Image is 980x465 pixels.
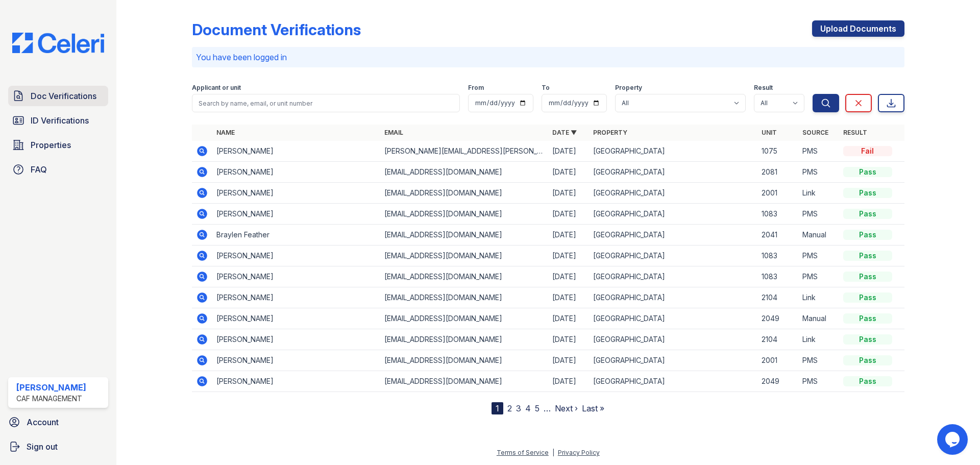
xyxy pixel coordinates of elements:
td: [PERSON_NAME] [212,141,380,162]
td: [PERSON_NAME] [212,204,380,225]
td: PMS [798,141,839,162]
div: Fail [843,146,892,156]
input: Search by name, email, or unit number [192,94,460,112]
td: [GEOGRAPHIC_DATA] [589,162,757,183]
td: 2081 [757,162,798,183]
a: FAQ [8,159,108,180]
a: Terms of Service [497,449,549,456]
a: Last » [582,403,604,413]
a: Name [216,129,235,136]
td: [EMAIL_ADDRESS][DOMAIN_NAME] [380,162,548,183]
a: Next › [555,403,578,413]
a: Result [843,129,867,136]
a: Property [593,129,627,136]
a: 4 [525,403,531,413]
a: ID Verifications [8,110,108,131]
td: [DATE] [548,225,589,246]
td: [PERSON_NAME] [212,350,380,371]
td: Link [798,329,839,350]
a: 3 [516,403,521,413]
div: [PERSON_NAME] [16,381,86,394]
a: 2 [507,403,512,413]
td: Manual [798,308,839,329]
td: [DATE] [548,246,589,266]
td: [EMAIL_ADDRESS][DOMAIN_NAME] [380,246,548,266]
a: Privacy Policy [558,449,600,456]
td: [PERSON_NAME] [212,308,380,329]
a: Account [4,412,112,432]
td: [EMAIL_ADDRESS][DOMAIN_NAME] [380,350,548,371]
td: [GEOGRAPHIC_DATA] [589,287,757,308]
td: Braylen Feather [212,225,380,246]
td: [GEOGRAPHIC_DATA] [589,371,757,392]
span: Sign out [27,440,58,453]
a: Properties [8,135,108,155]
td: [EMAIL_ADDRESS][DOMAIN_NAME] [380,204,548,225]
div: Pass [843,188,892,198]
div: 1 [492,402,503,414]
td: [PERSON_NAME] [212,371,380,392]
td: [PERSON_NAME] [212,329,380,350]
td: [EMAIL_ADDRESS][DOMAIN_NAME] [380,183,548,204]
iframe: chat widget [937,424,970,455]
td: [EMAIL_ADDRESS][DOMAIN_NAME] [380,371,548,392]
td: [GEOGRAPHIC_DATA] [589,246,757,266]
a: Sign out [4,436,112,457]
td: 2049 [757,371,798,392]
td: [EMAIL_ADDRESS][DOMAIN_NAME] [380,266,548,287]
td: Link [798,183,839,204]
td: [DATE] [548,287,589,308]
td: 2104 [757,329,798,350]
a: Email [384,129,403,136]
td: 2104 [757,287,798,308]
td: [PERSON_NAME] [212,246,380,266]
span: Account [27,416,59,428]
div: Pass [843,209,892,219]
td: 1083 [757,204,798,225]
td: [DATE] [548,162,589,183]
div: CAF Management [16,394,86,404]
td: [DATE] [548,329,589,350]
td: PMS [798,350,839,371]
span: … [544,402,551,414]
a: Source [802,129,828,136]
label: Property [615,84,642,92]
td: PMS [798,371,839,392]
span: Properties [31,139,71,151]
td: [GEOGRAPHIC_DATA] [589,266,757,287]
a: 5 [535,403,540,413]
td: [DATE] [548,350,589,371]
a: Date ▼ [552,129,577,136]
td: PMS [798,246,839,266]
td: 2001 [757,183,798,204]
label: Result [754,84,773,92]
div: Document Verifications [192,20,361,39]
td: [GEOGRAPHIC_DATA] [589,308,757,329]
div: Pass [843,292,892,303]
td: [DATE] [548,204,589,225]
div: | [552,449,554,456]
img: CE_Logo_Blue-a8612792a0a2168367f1c8372b55b34899dd931a85d93a1a3d3e32e68fde9ad4.png [4,33,112,53]
td: Manual [798,225,839,246]
td: 2041 [757,225,798,246]
td: [DATE] [548,266,589,287]
td: [GEOGRAPHIC_DATA] [589,183,757,204]
td: [GEOGRAPHIC_DATA] [589,204,757,225]
td: [GEOGRAPHIC_DATA] [589,350,757,371]
td: [EMAIL_ADDRESS][DOMAIN_NAME] [380,329,548,350]
td: [DATE] [548,141,589,162]
div: Pass [843,313,892,324]
td: PMS [798,266,839,287]
td: PMS [798,204,839,225]
span: Doc Verifications [31,90,96,102]
td: [PERSON_NAME] [212,266,380,287]
td: Link [798,287,839,308]
div: Pass [843,251,892,261]
td: [DATE] [548,183,589,204]
td: 1075 [757,141,798,162]
a: Doc Verifications [8,86,108,106]
td: [EMAIL_ADDRESS][DOMAIN_NAME] [380,308,548,329]
td: [PERSON_NAME] [212,287,380,308]
td: [PERSON_NAME] [212,162,380,183]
